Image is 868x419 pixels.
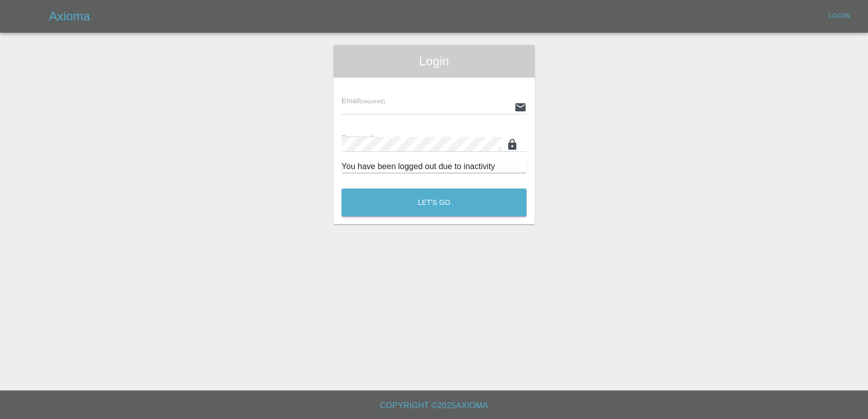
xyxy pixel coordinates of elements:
[341,189,527,217] button: Let's Go
[49,8,90,25] h5: Axioma
[360,98,385,104] small: (required)
[374,135,399,142] small: (required)
[823,8,856,24] a: Login
[8,399,860,413] h6: Copyright © 2025 Axioma
[341,53,527,69] span: Login
[341,160,527,173] div: You have been logged out due to inactivity
[341,134,399,142] span: Password
[341,97,385,105] span: Email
